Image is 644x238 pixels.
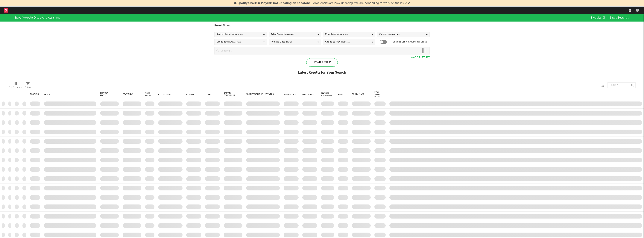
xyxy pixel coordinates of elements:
[15,16,60,20] div: Spotify/Apple Discovery Assistant
[246,93,274,95] div: Spotify Monthly Listeners
[44,93,95,96] div: Track
[238,2,311,5] span: Spotify Charts & Playlists not updating on Sodatone
[229,40,241,44] span: ( 0 / 0 selected)
[379,32,400,37] div: Genres
[610,16,629,19] span: Saved Searches
[591,16,605,19] span: Blocklist
[214,23,430,28] div: Reset Filters
[306,58,338,67] div: Update Results
[352,93,365,95] div: 30 Day Plays
[8,81,22,91] div: Edit Columns
[284,93,297,96] div: Release Date
[271,40,292,44] div: Release Date
[325,40,350,44] div: Added to Playlist
[321,92,332,97] div: Playlist Followers
[337,32,348,37] span: ( 0 / 0 selected)
[298,70,346,75] div: Latest Results for Your Search
[602,16,605,19] span: ( 0 )
[344,40,350,44] span: (None)
[393,40,427,44] label: Exclude Lofi / Instrumental Labels
[25,81,31,91] div: Filters
[123,93,136,95] div: 7 Day Plays
[282,32,294,37] span: ( 0 / 5 selected)
[609,16,629,19] button: Saved Searches
[388,32,400,37] span: ( 0 / 0 selected)
[219,47,420,54] input: Loading...
[8,85,22,90] div: Edit Columns
[302,93,315,96] div: First Added
[216,32,243,37] div: Record Label
[238,2,407,5] span: : Some charts are now updating. We are continuing to work on the issue
[158,93,181,96] div: Record Label
[286,40,292,44] span: (None)
[607,82,636,88] input: Search...
[100,92,113,97] div: Last Day Plays
[30,93,39,95] div: Position
[25,85,31,90] div: Filters
[325,32,348,37] div: Countries
[205,93,218,96] div: Genre
[411,56,430,59] button: + Add Playlist
[232,32,243,37] span: ( 0 / 6 selected)
[224,92,237,97] div: Spotify Followers
[216,40,241,44] div: Languages
[338,93,343,96] div: Plays
[408,2,410,5] span: Dismiss
[271,32,294,37] div: Artist Size
[374,91,380,98] div: Peak 1-Day Plays
[186,93,199,96] div: Country
[145,92,151,97] div: Jump Score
